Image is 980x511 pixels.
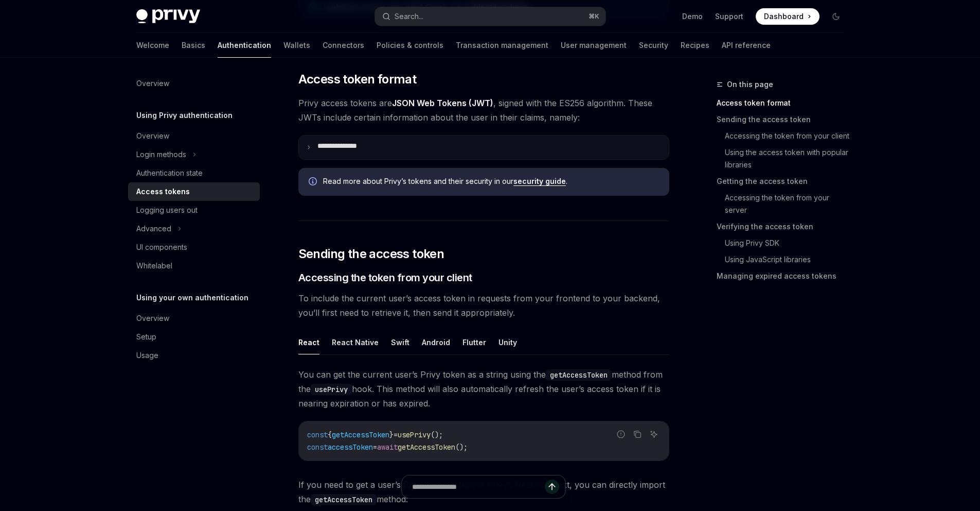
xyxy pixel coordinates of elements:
[422,330,450,354] button: Android
[311,384,352,395] code: usePrivy
[717,235,852,251] a: Using Privy SDK
[828,8,844,25] button: Toggle dark mode
[631,428,644,441] button: Copy the contents from the code block
[136,223,171,235] div: Advanced
[309,177,319,188] svg: Info
[546,369,612,381] code: getAccessToken
[375,7,605,26] button: Search...⌘K
[323,33,364,58] a: Connectors
[298,367,669,411] span: You can get the current user’s Privy token as a string using the method from the hook. This metho...
[456,33,548,58] a: Transaction management
[218,33,271,58] a: Authentication
[136,185,190,198] div: Access tokens
[283,33,310,58] a: Wallets
[545,480,559,494] button: Send message
[614,428,628,441] button: Report incorrect code
[392,98,493,109] a: JSON Web Tokens (JWT)
[681,33,709,58] a: Recipes
[717,111,852,128] a: Sending the access token
[498,330,517,354] button: Unity
[394,430,398,439] span: =
[717,173,852,190] a: Getting the access token
[136,77,169,90] div: Overview
[391,330,409,354] button: Swift
[128,328,260,346] a: Setup
[128,164,260,182] a: Authentication state
[128,238,260,257] a: UI components
[298,96,669,125] span: Privy access tokens are , signed with the ES256 algorithm. These JWTs include certain information...
[431,430,443,439] span: ();
[373,442,377,452] span: =
[717,218,852,235] a: Verifying the access token
[328,430,332,439] span: {
[455,442,468,452] span: ();
[395,10,423,23] div: Search...
[715,11,743,22] a: Support
[332,330,379,354] button: React Native
[136,349,158,362] div: Usage
[307,442,328,452] span: const
[136,260,172,272] div: Whitelabel
[727,78,773,91] span: On this page
[717,190,852,218] a: Accessing the token from your server
[298,330,319,354] button: React
[639,33,668,58] a: Security
[136,292,248,304] h5: Using your own authentication
[513,177,566,186] a: security guide
[136,148,186,161] div: Login methods
[717,144,852,173] a: Using the access token with popular libraries
[128,219,260,238] button: Advanced
[136,167,203,179] div: Authentication state
[136,109,233,122] h5: Using Privy authentication
[589,12,599,21] span: ⌘ K
[756,8,819,25] a: Dashboard
[398,430,431,439] span: usePrivy
[561,33,627,58] a: User management
[307,430,328,439] span: const
[128,145,260,164] button: Login methods
[136,33,169,58] a: Welcome
[128,309,260,328] a: Overview
[398,442,455,452] span: getAccessToken
[717,128,852,144] a: Accessing the token from your client
[136,130,169,142] div: Overview
[717,268,852,284] a: Managing expired access tokens
[332,430,389,439] span: getAccessToken
[298,270,472,285] span: Accessing the token from your client
[462,330,486,354] button: Flutter
[298,291,669,320] span: To include the current user’s access token in requests from your frontend to your backend, you’ll...
[377,442,398,452] span: await
[647,428,661,441] button: Ask AI
[717,95,852,111] a: Access token format
[717,251,852,268] a: Using JavaScript libraries
[128,127,260,145] a: Overview
[764,11,804,22] span: Dashboard
[136,331,156,343] div: Setup
[412,475,545,498] input: Ask a question...
[128,74,260,93] a: Overview
[128,257,260,275] a: Whitelabel
[323,176,659,186] span: Read more about Privy’s tokens and their security in our .
[136,204,198,216] div: Logging users out
[128,182,260,201] a: Access tokens
[377,33,443,58] a: Policies & controls
[136,312,169,325] div: Overview
[328,442,373,452] span: accessToken
[136,9,200,24] img: dark logo
[128,346,260,365] a: Usage
[682,11,703,22] a: Demo
[722,33,771,58] a: API reference
[298,71,417,88] span: Access token format
[182,33,205,58] a: Basics
[298,246,444,262] span: Sending the access token
[389,430,394,439] span: }
[128,201,260,219] a: Logging users out
[136,241,187,253] div: UI components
